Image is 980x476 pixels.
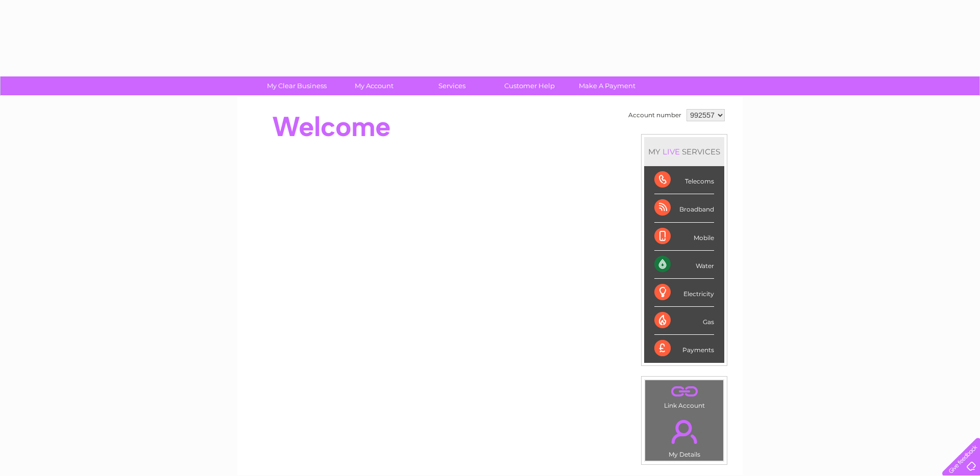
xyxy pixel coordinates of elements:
[654,307,714,335] div: Gas
[645,380,724,412] td: Link Account
[645,411,724,461] td: My Details
[648,383,721,401] a: .
[648,414,721,449] a: .
[626,107,684,124] td: Account number
[654,251,714,279] div: Water
[654,223,714,251] div: Mobile
[654,194,714,222] div: Broadband
[332,76,416,95] a: My Account
[565,76,649,95] a: Make A Payment
[654,279,714,307] div: Electricity
[487,76,572,95] a: Customer Help
[410,76,494,95] a: Services
[654,166,714,194] div: Telecoms
[660,147,682,156] div: LIVE
[644,137,724,166] div: MY SERVICES
[255,76,339,95] a: My Clear Business
[654,335,714,362] div: Payments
